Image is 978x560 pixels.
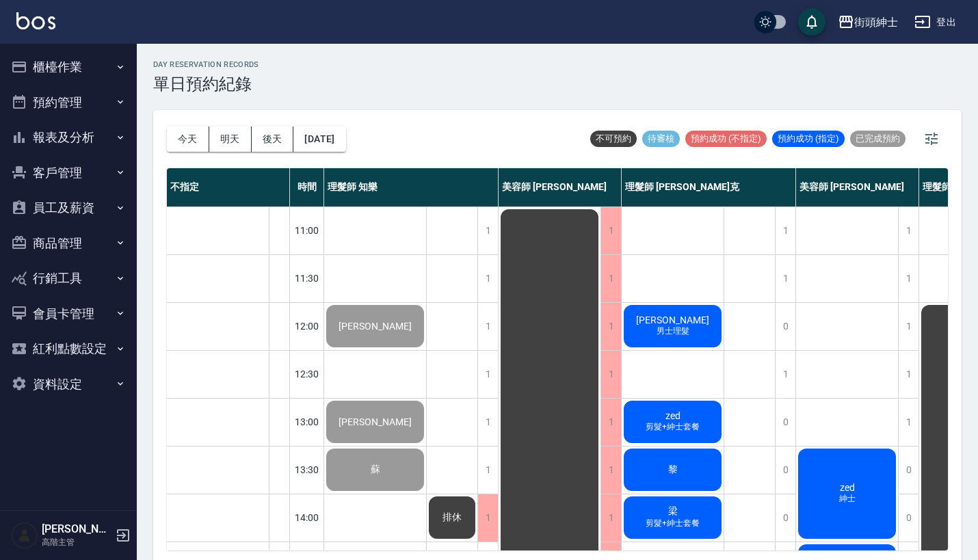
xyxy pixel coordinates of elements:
[477,207,498,254] div: 1
[663,410,683,421] span: zed
[850,133,906,145] span: 已完成預約
[898,207,918,254] div: 1
[477,303,498,350] div: 1
[209,126,252,152] button: 明天
[898,446,918,494] div: 0
[643,518,702,529] span: 剪髮+紳士套餐
[643,421,702,433] span: 剪髮+紳士套餐
[600,351,621,398] div: 1
[600,399,621,446] div: 1
[600,255,621,302] div: 1
[775,494,795,542] div: 0
[775,303,795,350] div: 0
[590,133,637,145] span: 不可預約
[5,261,131,296] button: 行銷工具
[167,126,209,152] button: 今天
[153,75,259,94] h3: 單日預約紀錄
[898,351,918,398] div: 1
[775,446,795,494] div: 0
[775,255,795,302] div: 1
[5,85,131,120] button: 預約管理
[477,351,498,398] div: 1
[290,446,324,494] div: 13:30
[477,446,498,494] div: 1
[290,168,324,206] div: 時間
[898,303,918,350] div: 1
[290,302,324,350] div: 12:00
[5,120,131,155] button: 報表及分析
[440,511,464,524] span: 排休
[336,321,414,332] span: [PERSON_NAME]
[685,133,767,145] span: 預約成功 (不指定)
[654,325,692,337] span: 男士理髮
[796,168,919,206] div: 美容師 [PERSON_NAME]
[665,505,680,518] span: 梁
[837,482,858,493] span: zed
[600,207,621,254] div: 1
[665,464,680,476] span: 黎
[798,8,825,36] button: save
[290,350,324,398] div: 12:30
[5,49,131,85] button: 櫃檯作業
[368,464,383,476] span: 蘇
[336,416,414,427] span: [PERSON_NAME]
[477,494,498,542] div: 1
[477,255,498,302] div: 1
[909,10,962,35] button: 登出
[477,399,498,446] div: 1
[167,168,290,206] div: 不指定
[324,168,499,206] div: 理髮師 知樂
[5,366,131,402] button: 資料設定
[854,14,898,31] div: 街頭紳士
[832,8,903,36] button: 街頭紳士
[42,522,111,536] h5: [PERSON_NAME]
[5,155,131,191] button: 客戶管理
[898,399,918,446] div: 1
[153,60,259,69] h2: day Reservation records
[600,446,621,494] div: 1
[775,351,795,398] div: 1
[836,493,858,505] span: 紳士
[499,168,622,206] div: 美容師 [PERSON_NAME]
[600,303,621,350] div: 1
[633,315,712,325] span: [PERSON_NAME]
[252,126,294,152] button: 後天
[16,12,55,29] img: Logo
[898,494,918,542] div: 0
[622,168,796,206] div: 理髮師 [PERSON_NAME]克
[5,296,131,332] button: 會員卡管理
[642,133,680,145] span: 待審核
[11,522,38,549] img: Person
[5,226,131,261] button: 商品管理
[290,494,324,542] div: 14:00
[42,536,111,548] p: 高階主管
[290,254,324,302] div: 11:30
[293,126,345,152] button: [DATE]
[290,398,324,446] div: 13:00
[5,331,131,366] button: 紅利點數設定
[775,399,795,446] div: 0
[775,207,795,254] div: 1
[290,206,324,254] div: 11:00
[772,133,845,145] span: 預約成功 (指定)
[600,494,621,542] div: 1
[5,190,131,226] button: 員工及薪資
[898,255,918,302] div: 1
